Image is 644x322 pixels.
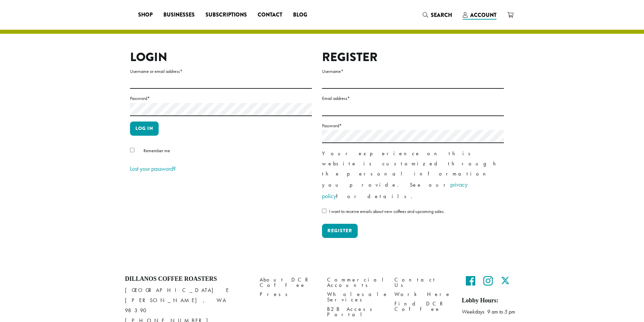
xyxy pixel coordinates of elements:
[322,67,504,76] label: Username
[260,290,317,299] a: Press
[394,299,452,314] a: Find DCR Coffee
[322,149,504,202] p: Your experience on this website is customized through the personal information you provide. See o...
[130,165,176,172] a: Lost your password?
[163,11,195,19] span: Businesses
[322,122,504,130] label: Password
[394,275,452,290] a: Contact Us
[322,94,504,103] label: Email address
[417,9,457,21] a: Search
[322,209,326,213] input: I want to receive emails about new coffees and upcoming sales.
[322,50,504,64] h2: Register
[138,11,153,19] span: Shop
[462,297,519,304] h5: Lobby Hours:
[327,275,384,290] a: Commercial Accounts
[130,122,159,136] button: Log in
[260,275,317,290] a: About DCR Coffee
[327,290,384,304] a: Wholesale Services
[133,9,158,20] a: Shop
[394,290,452,299] a: Work Here
[125,275,250,283] h4: Dillanos Coffee Roasters
[322,224,358,238] button: Register
[470,11,496,19] span: Account
[130,94,312,103] label: Password
[462,308,515,315] em: Weekdays 9 am to 5 pm
[130,50,312,64] h2: Login
[143,147,170,154] span: Remember me
[322,181,468,200] a: privacy policy
[130,67,312,76] label: Username or email address
[327,304,384,319] a: B2B Access Portal
[431,11,452,19] span: Search
[293,11,307,19] span: Blog
[258,11,282,19] span: Contact
[205,11,247,19] span: Subscriptions
[329,208,445,214] span: I want to receive emails about new coffees and upcoming sales.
